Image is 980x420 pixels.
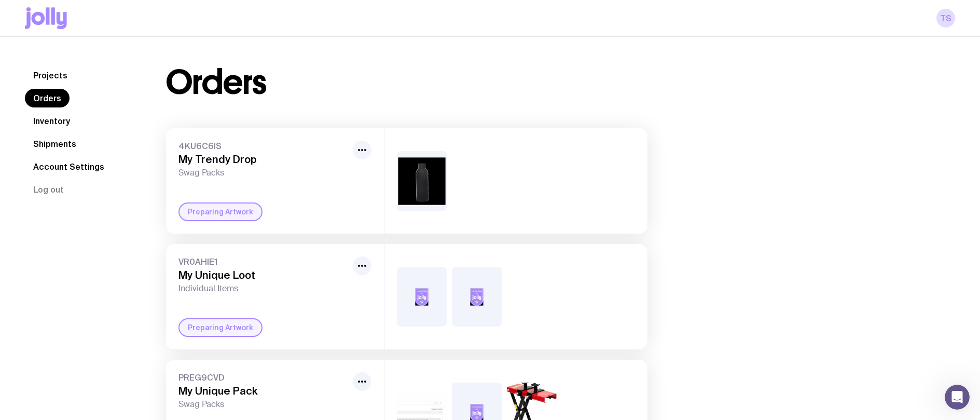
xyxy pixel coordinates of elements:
[178,372,349,383] span: PREG9CVD
[178,283,349,294] span: Individual Items
[945,385,970,410] iframe: Intercom live chat
[166,66,266,99] h1: Orders
[25,66,76,85] a: Projects
[178,399,349,410] span: Swag Packs
[178,256,349,267] span: VR0AHIE1
[178,385,349,397] h3: My Unique Pack
[25,180,72,199] button: Log out
[178,269,349,281] h3: My Unique Loot
[25,89,70,107] a: Orders
[936,9,955,28] a: TS
[25,157,113,176] a: Account Settings
[178,153,349,166] h3: My Trendy Drop
[25,134,85,153] a: Shipments
[25,112,78,130] a: Inventory
[178,168,349,178] span: Swag Packs
[178,141,349,151] span: 4KU6C6IS
[178,202,263,221] div: Preparing Artwork
[178,318,263,337] div: Preparing Artwork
